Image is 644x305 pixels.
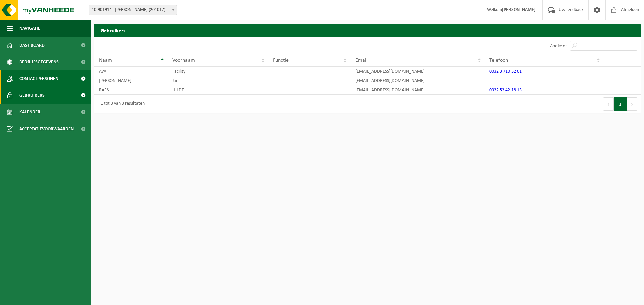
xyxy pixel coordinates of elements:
span: Email [355,58,368,63]
button: 1 [614,97,627,111]
span: Bedrijfsgegevens [19,54,59,70]
span: Voornaam [172,58,195,63]
td: Facility [167,67,268,76]
span: Telefoon [489,58,508,63]
td: HILDE [167,85,268,95]
label: Zoeken: [550,43,567,49]
span: Functie [273,58,289,63]
span: Contactpersonen [19,70,58,87]
button: Previous [603,97,614,111]
td: [PERSON_NAME] [94,76,167,85]
span: Navigatie [19,20,40,37]
button: Next [627,97,637,111]
a: 0032 53 42 18 13 [489,88,522,93]
span: Dashboard [19,37,45,54]
a: 0032 3 710 52 01 [489,69,522,74]
span: Acceptatievoorwaarden [19,121,74,137]
td: RAES [94,85,167,95]
td: [EMAIL_ADDRESS][DOMAIN_NAME] [350,67,484,76]
td: [EMAIL_ADDRESS][DOMAIN_NAME] [350,76,484,85]
td: Jan [167,76,268,85]
strong: [PERSON_NAME] [502,7,536,12]
span: Kalender [19,104,40,121]
h2: Gebruikers [94,24,641,37]
div: 1 tot 3 van 3 resultaten [97,98,145,110]
td: [EMAIL_ADDRESS][DOMAIN_NAME] [350,85,484,95]
span: 10-901914 - AVA AALST (201017) - AALST [89,5,177,15]
span: Naam [99,58,112,63]
td: AVA [94,67,167,76]
span: Gebruikers [19,87,45,104]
